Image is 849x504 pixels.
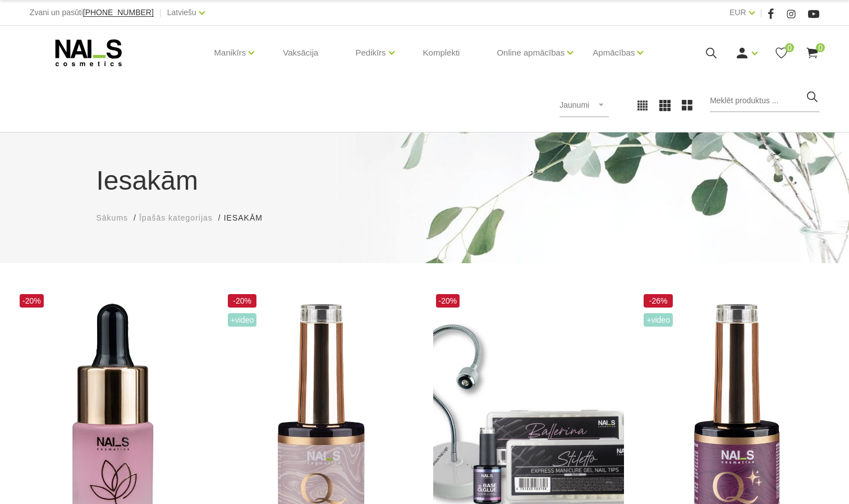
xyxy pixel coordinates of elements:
span: +Video [228,313,257,327]
span: Sākums [97,213,129,222]
span: -20% [228,294,257,308]
h1: Iesakām [97,161,753,201]
span: Jaunumi [559,100,589,109]
a: [PHONE_NUMBER] [83,8,154,17]
span: | [159,6,162,20]
a: Online apmācības [497,30,565,75]
a: Pedikīrs [355,30,386,75]
a: 0 [805,46,819,60]
a: Komplekti [414,26,469,80]
span: Īpašās kategorijas [139,213,213,222]
div: Zvani un pasūti [30,6,154,20]
span: 0 [816,43,825,52]
a: Īpašās kategorijas [139,212,213,224]
a: Sākums [97,212,129,224]
input: Meklēt produktus ... [710,90,819,112]
a: Manikīrs [214,30,246,75]
a: Apmācības [593,30,635,75]
a: 0 [774,46,788,60]
a: Latviešu [167,6,196,19]
li: Iesakām [224,212,274,224]
a: EUR [729,6,746,19]
a: Vaksācija [274,26,327,80]
span: -20% [20,294,44,308]
span: 0 [785,43,794,52]
span: +Video [644,313,673,327]
span: -20% [436,294,460,308]
span: -26% [644,294,673,308]
span: | [760,6,763,20]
